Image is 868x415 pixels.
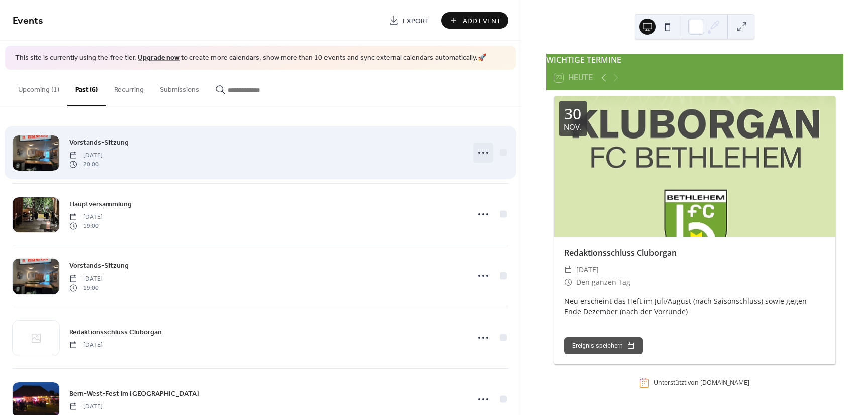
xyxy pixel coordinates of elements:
[700,379,749,387] a: [DOMAIN_NAME]
[576,264,599,276] span: [DATE]
[554,296,835,317] div: Neu erscheint das Heft im Juli/August (nach Saisonschluss) sowie gegen Ende Dezember (nach der Vo...
[463,16,501,26] span: Add Event
[69,274,103,283] span: [DATE]
[69,388,199,399] a: Bern-West-Fest im [GEOGRAPHIC_DATA]
[69,199,132,209] span: Hauptversammlung
[152,70,207,105] button: Submissions
[69,327,162,337] span: Redaktionsschluss Cluborgan
[69,151,103,160] span: [DATE]
[654,379,749,387] div: Unterstützt von
[69,326,162,338] a: Redaktionsschluss Cluborgan
[69,388,199,399] span: Bern-West-Fest im [GEOGRAPHIC_DATA]
[564,276,572,288] div: ​
[403,16,429,26] span: Export
[441,12,508,29] button: Add Event
[10,70,67,105] button: Upcoming (1)
[69,136,129,148] a: Vorstands-Sitzung
[69,260,129,271] a: Vorstands-Sitzung
[69,198,132,210] a: Hauptversammlung
[554,247,835,259] div: Redaktionsschluss Cluborgan
[106,70,152,105] button: Recurring
[138,51,180,65] a: Upgrade now
[69,160,103,169] span: 20:00
[69,260,129,271] span: Vorstands-Sitzung
[69,222,103,231] span: 19:00
[564,337,643,354] button: Ereignis speichern
[15,53,486,63] span: This site is currently using the free tier. to create more calendars, show more than 10 events an...
[381,12,437,29] a: Export
[576,276,630,288] span: Den ganzen Tag
[69,402,103,411] span: [DATE]
[69,137,129,148] span: Vorstands-Sitzung
[546,54,843,66] div: WICHTIGE TERMINE
[69,340,103,349] span: [DATE]
[67,70,106,106] button: Past (6)
[69,284,103,293] span: 19:00
[564,264,572,276] div: ​
[69,212,103,221] span: [DATE]
[13,11,43,31] span: Events
[564,106,581,121] div: 30
[564,123,582,131] div: Nov.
